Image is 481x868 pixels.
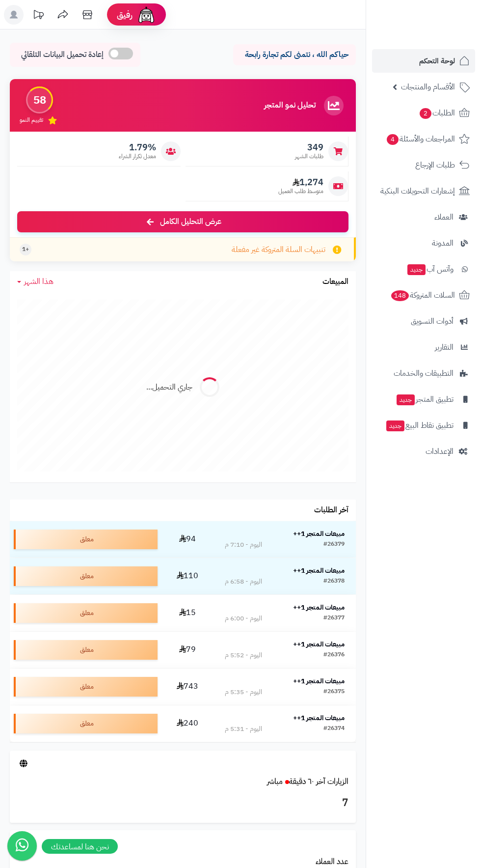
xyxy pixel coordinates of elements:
[322,278,348,286] h3: المبيعات
[293,676,345,686] strong: مبيعات المتجر 1++
[24,276,53,287] span: هذا الشهر
[136,5,156,25] img: ai-face.png
[396,392,454,406] span: تطبيق المتجر
[14,640,158,660] div: معلق
[160,216,221,227] span: عرض التحليل الكامل
[372,336,475,359] a: التقارير
[232,244,325,255] span: تنبيهات السلة المتروكة غير مفعلة
[372,362,475,385] a: التطبيقات والخدمات
[161,632,213,668] td: 79
[22,245,29,253] span: +1
[225,577,262,587] div: اليوم - 6:58 م
[372,440,475,463] a: الإعدادات
[419,54,455,68] span: لوحة التحكم
[323,614,345,623] div: #26377
[434,210,454,224] span: العملاء
[117,9,133,21] span: رفيق
[225,687,262,697] div: اليوم - 5:35 م
[435,340,454,354] span: التقارير
[323,577,345,587] div: #26378
[323,540,345,550] div: #26379
[314,506,348,515] h3: آخر الطلبات
[293,713,345,723] strong: مبيعات المتجر 1++
[372,414,475,437] a: تطبيق نقاط البيعجديد
[14,677,158,697] div: معلق
[225,540,262,550] div: اليوم - 7:10 م
[386,132,455,146] span: المراجعات والأسئلة
[380,184,455,198] span: إشعارات التحويلات البنكية
[323,687,345,697] div: #26375
[372,101,475,125] a: الطلبات2
[372,309,475,333] a: أدوات التسويق
[426,445,454,458] span: الإعدادات
[323,650,345,660] div: #26376
[119,142,156,153] span: 1.79%
[397,394,415,405] span: جديد
[372,257,475,281] a: وآتس آبجديد
[372,231,475,255] a: المدونة
[386,420,404,431] span: جديد
[161,558,213,594] td: 110
[240,49,348,60] p: حياكم الله ، نتمنى لكم تجارة رابحة
[372,283,475,307] a: السلات المتروكة148
[293,602,345,613] strong: مبيعات المتجر 1++
[391,290,409,301] span: 148
[420,108,431,119] span: 2
[225,650,262,660] div: اليوم - 5:52 م
[14,530,158,549] div: معلق
[415,158,455,172] span: طلبات الإرجاع
[372,127,475,151] a: المراجعات والأسئلة4
[372,49,475,73] a: لوحة التحكم
[293,565,345,576] strong: مبيعات المتجر 1++
[406,262,454,276] span: وآتس آب
[21,49,104,60] span: إعادة تحميل البيانات التلقائي
[146,382,192,393] div: جاري التحميل...
[161,521,213,558] td: 94
[372,205,475,229] a: العملاء
[295,142,323,153] span: 349
[14,603,158,623] div: معلق
[295,152,323,161] span: طلبات الشهر
[372,179,475,203] a: إشعارات التحويلات البنكية
[411,314,454,328] span: أدوات التسويق
[225,614,262,623] div: اليوم - 6:00 م
[225,724,262,734] div: اليوم - 5:31 م
[432,236,454,250] span: المدونة
[20,116,43,124] span: تقييم النمو
[385,419,454,432] span: تطبيق نقاط البيع
[372,388,475,411] a: تطبيق المتجرجديد
[419,106,455,120] span: الطلبات
[17,276,53,287] a: هذا الشهر
[17,211,348,232] a: عرض التحليل الكامل
[26,5,51,27] a: تحديثات المنصة
[390,288,455,302] span: السلات المتروكة
[278,187,323,196] span: متوسط طلب العميل
[14,566,158,586] div: معلق
[323,724,345,734] div: #26374
[394,366,454,380] span: التطبيقات والخدمات
[278,177,323,188] span: 1,274
[387,134,399,145] span: 4
[407,264,426,275] span: جديد
[161,595,213,631] td: 15
[119,152,156,161] span: معدل تكرار الشراء
[316,856,348,868] a: عدد العملاء
[372,153,475,177] a: طلبات الإرجاع
[264,101,316,110] h3: تحليل نمو المتجر
[293,639,345,649] strong: مبيعات المتجر 1++
[14,714,158,733] div: معلق
[17,795,348,812] h3: 7
[161,669,213,705] td: 743
[293,529,345,539] strong: مبيعات المتجر 1++
[161,705,213,742] td: 240
[267,776,348,787] a: الزيارات آخر ٦٠ دقيقةمباشر
[267,776,283,787] small: مباشر
[414,27,472,47] img: logo-2.png
[401,80,455,94] span: الأقسام والمنتجات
